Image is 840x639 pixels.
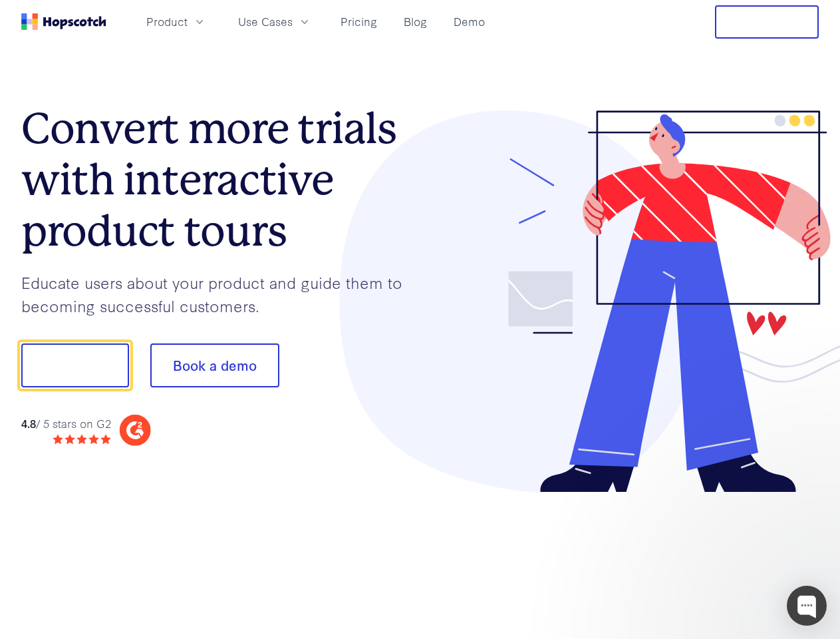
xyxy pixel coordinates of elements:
span: Use Cases [238,13,293,30]
button: Free Trial [715,5,819,39]
div: / 5 stars on G2 [21,415,111,432]
strong: 4.8 [21,415,36,431]
a: Pricing [335,11,382,33]
a: Home [21,13,106,30]
span: Product [146,13,188,30]
button: Book a demo [150,343,279,387]
h1: Convert more trials with interactive product tours [21,103,420,256]
button: Product [138,11,214,33]
button: Show me! [21,343,129,387]
a: Demo [448,11,490,33]
button: Use Cases [230,11,319,33]
a: Blog [398,11,432,33]
p: Educate users about your product and guide them to becoming successful customers. [21,271,420,317]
